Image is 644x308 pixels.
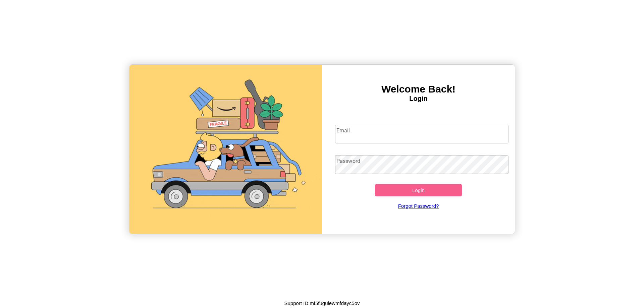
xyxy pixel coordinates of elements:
[322,83,515,95] h3: Welcome Back!
[332,196,505,215] a: Forgot Password?
[284,299,360,308] p: Support ID: mf5fuguiewmfdayc5ov
[322,95,515,103] h4: Login
[129,65,322,234] img: gif
[375,184,462,196] button: Login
